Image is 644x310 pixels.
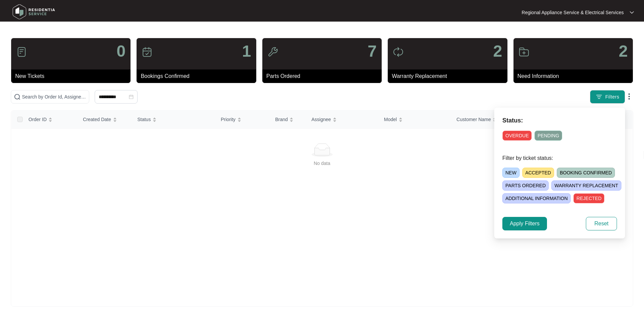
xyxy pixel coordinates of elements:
[14,93,21,100] img: search-icon
[23,111,77,129] th: Order ID
[502,180,549,191] span: PARTS ORDERED
[605,93,619,101] span: Filters
[379,111,451,129] th: Model
[141,72,256,80] p: Bookings Confirmed
[266,72,382,80] p: Parts Ordered
[275,116,288,123] span: Brand
[534,131,562,141] span: PENDING
[242,43,251,59] p: 1
[502,116,617,125] p: Status:
[551,180,621,191] span: WARRANTY REPLACEMENT
[451,111,524,129] th: Customer Name
[594,220,609,228] span: Reset
[502,168,520,178] span: NEW
[518,72,633,80] p: Need Information
[630,11,634,14] img: dropdown arrow
[502,154,617,162] p: Filter by ticket status:
[502,131,532,141] span: OVERDUE
[20,160,624,167] div: No data
[573,193,604,203] span: REJECTED
[557,168,615,178] span: BOOKING CONFIRMED
[522,168,554,178] span: ACCEPTED
[28,116,47,123] span: Order ID
[502,217,547,230] button: Apply Filters
[83,116,111,123] span: Created Date
[311,116,331,123] span: Assignee
[522,9,624,16] p: Regional Appliance Service & Electrical Services
[137,116,151,123] span: Status
[15,72,130,80] p: New Tickets
[117,43,126,59] p: 0
[590,90,625,104] button: filter iconFilters
[267,47,278,57] img: icon
[384,116,397,123] span: Model
[215,111,270,129] th: Priority
[10,2,57,22] img: residentia service logo
[306,111,379,129] th: Assignee
[132,111,215,129] th: Status
[392,72,507,80] p: Warranty Replacement
[393,47,404,57] img: icon
[619,43,628,59] p: 2
[586,217,617,230] button: Reset
[625,92,633,101] img: dropdown arrow
[142,47,152,57] img: icon
[22,93,86,101] input: Search by Order Id, Assignee Name, Customer Name, Brand and Model
[493,43,502,59] p: 2
[502,193,571,203] span: ADDITIONAL INFORMATION
[77,111,132,129] th: Created Date
[221,116,236,123] span: Priority
[367,43,377,59] p: 7
[596,93,602,100] img: filter icon
[510,220,540,228] span: Apply Filters
[519,47,529,57] img: icon
[456,116,491,123] span: Customer Name
[270,111,306,129] th: Brand
[16,47,27,57] img: icon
